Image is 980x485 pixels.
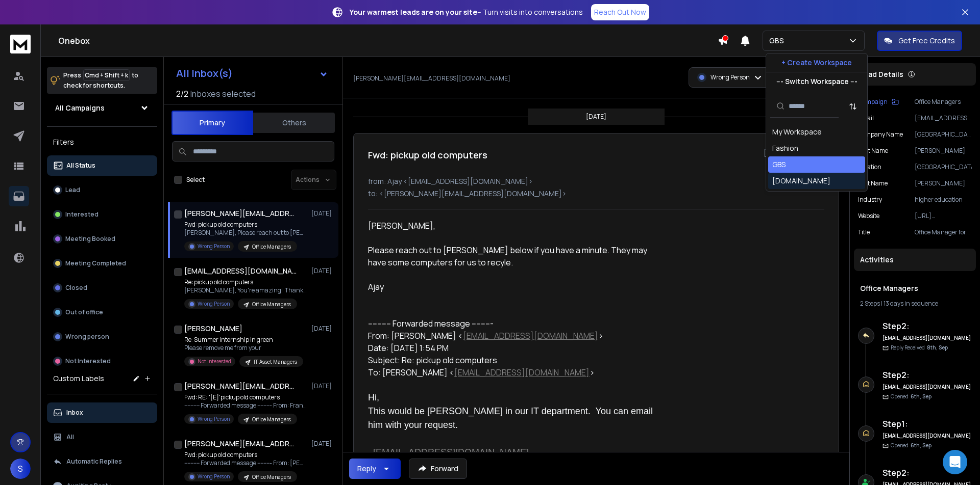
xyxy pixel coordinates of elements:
[877,31,962,51] button: Get Free Credits
[843,96,863,117] button: Sort by Sort A-Z
[858,98,888,106] p: Campaign
[915,98,972,106] p: Office Managers
[47,155,157,176] button: All Status
[184,221,307,229] p: Fwd: pickup old computers
[858,179,888,187] p: Last Name
[858,147,888,155] p: First Name
[47,302,157,322] button: Out of office
[766,53,867,72] button: + Create Workspace
[252,473,291,481] p: Office Managers
[368,148,487,162] h1: Fwd: pickup old computers
[883,432,972,440] h6: [EMAIL_ADDRESS][DOMAIN_NAME]
[860,69,903,79] p: Lead Details
[891,344,948,352] p: Reply Received
[10,459,31,479] button: S
[186,176,205,184] label: Select
[591,4,649,20] a: Reach Out Now
[776,76,857,87] p: --- Switch Workspace ---
[860,300,970,308] div: |
[47,98,157,118] button: All Campaigns
[47,327,157,347] button: Wrong person
[47,180,157,200] button: Lead
[350,7,583,17] p: – Turn visits into conversations
[349,459,401,479] button: Reply
[311,267,334,275] p: [DATE]
[373,447,529,457] a: [EMAIL_ADDRESS][DOMAIN_NAME]
[883,418,972,430] h6: Step 1 :
[198,358,231,365] p: Not Interested
[184,451,307,459] p: Fwd: pickup old computers
[883,369,972,381] h6: Step 2 :
[65,210,99,219] p: Interested
[58,35,718,47] h1: Onebox
[168,63,336,84] button: All Inbox(s)
[915,163,972,171] p: [GEOGRAPHIC_DATA]
[66,409,83,417] p: Inbox
[65,186,80,194] p: Lead
[66,433,74,441] p: All
[772,176,830,186] div: [DOMAIN_NAME]
[184,344,303,352] p: Please remove me from your
[891,442,932,449] p: Opened
[854,249,976,271] div: Activities
[883,383,972,391] h6: [EMAIL_ADDRESS][DOMAIN_NAME]
[252,301,291,308] p: Office Managers
[858,212,879,220] p: website
[858,98,899,106] button: Campaign
[368,244,666,268] div: Please reach out to [PERSON_NAME] below if you have a minute. They may have some computers for us...
[915,228,972,236] p: Office Manager for Physical Plant
[860,299,880,308] span: 2 Steps
[772,159,786,170] div: GBS
[898,36,955,46] p: Get Free Credits
[171,111,253,135] button: Primary
[184,286,307,294] p: [PERSON_NAME], You're amazing! Thank you so much!
[198,415,230,423] p: Wrong Person
[858,228,870,236] p: title
[883,334,972,342] h6: [EMAIL_ADDRESS][DOMAIN_NAME]
[368,405,666,432] div: This would be [PERSON_NAME] in our IT department. You can email him with your request.
[65,284,87,292] p: Closed
[184,266,297,276] h1: [EMAIL_ADDRESS][DOMAIN_NAME]
[176,88,188,100] span: 2 / 2
[368,342,666,354] div: Date: [DATE] 1:54 PM
[368,281,666,293] div: Ajay
[184,278,307,286] p: Re: pickup old computers
[83,69,130,81] span: Cmd + Shift + k
[10,35,31,53] img: logo
[772,143,798,153] div: Fashion
[184,324,242,334] h1: [PERSON_NAME]
[47,135,157,149] h3: Filters
[198,473,230,480] p: Wrong Person
[860,283,970,293] h1: Office Managers
[858,163,881,171] p: location
[915,147,972,155] p: [PERSON_NAME]
[176,68,233,78] h1: All Inbox(s)
[66,457,122,466] p: Automatic Replies
[710,73,750,82] p: Wrong Person
[915,196,972,204] p: higher education
[858,196,882,204] p: industry
[47,351,157,371] button: Not Interested
[915,130,972,139] p: [GEOGRAPHIC_DATA] [US_STATE]
[353,74,510,83] p: [PERSON_NAME][EMAIL_ADDRESS][DOMAIN_NAME]
[252,416,291,423] p: Office Managers
[311,382,334,390] p: [DATE]
[55,103,105,113] h1: All Campaigns
[463,330,598,341] a: [EMAIL_ADDRESS][DOMAIN_NAME]
[65,357,111,365] p: Not Interested
[883,467,972,479] h6: Step 2 :
[65,333,109,341] p: Wrong person
[47,402,157,423] button: Inbox
[911,393,932,400] span: 6th, Sep
[368,330,666,342] div: From: [PERSON_NAME] < >
[66,161,95,170] p: All Status
[253,112,335,134] button: Others
[884,299,938,308] span: 13 days in sequence
[252,243,291,251] p: Office Managers
[184,459,307,467] p: ---------- Forwarded message --------- From: [PERSON_NAME]
[311,209,334,218] p: [DATE]
[915,212,972,220] p: [URL][DOMAIN_NAME]
[198,242,230,250] p: Wrong Person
